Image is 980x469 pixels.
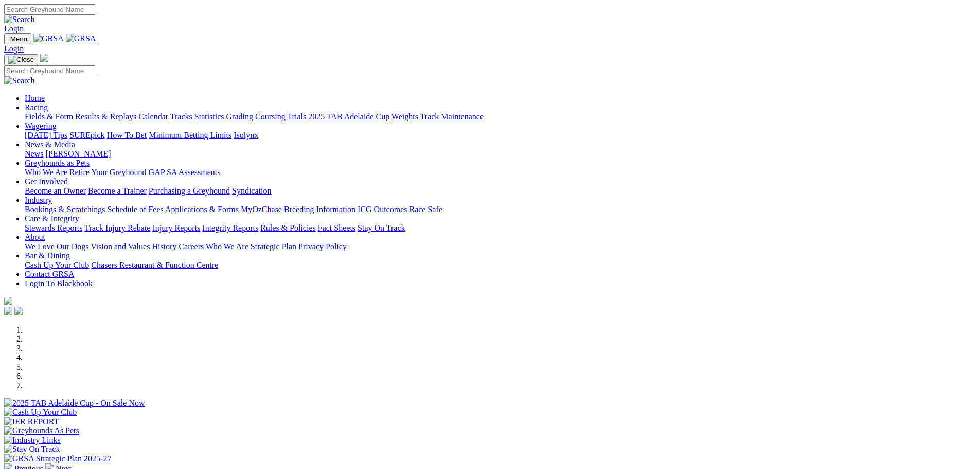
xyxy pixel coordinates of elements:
span: Menu [10,35,27,43]
a: Careers [179,242,204,251]
a: Grading [226,112,253,121]
a: Bookings & Scratchings [25,205,105,214]
a: How To Bet [107,131,147,140]
img: Stay On Track [4,445,60,454]
img: Search [4,76,35,85]
a: Track Maintenance [420,112,484,121]
div: Greyhounds as Pets [25,168,976,177]
a: ICG Outcomes [358,205,407,214]
a: Injury Reports [152,223,200,232]
a: Purchasing a Greyhound [149,186,230,195]
a: Syndication [232,186,271,195]
div: Care & Integrity [25,223,976,233]
div: Get Involved [25,186,976,196]
a: Tracks [170,112,192,121]
a: Become an Owner [25,186,86,195]
a: Get Involved [25,177,68,186]
a: Minimum Betting Limits [149,131,231,140]
button: Toggle navigation [4,33,31,44]
a: Greyhounds as Pets [25,159,90,167]
a: Applications & Forms [165,205,239,214]
a: Home [25,94,45,102]
a: Cash Up Your Club [25,260,89,269]
img: Search [4,15,35,24]
div: About [25,242,976,251]
a: Retire Your Greyhound [69,168,147,177]
a: Stewards Reports [25,223,82,232]
a: Become a Trainer [88,186,147,195]
a: 2025 TAB Adelaide Cup [308,112,389,121]
a: Weights [391,112,418,121]
a: Stay On Track [358,223,405,232]
a: Statistics [194,112,224,121]
div: Racing [25,112,976,121]
a: MyOzChase [241,205,282,214]
div: News & Media [25,149,976,159]
a: Login [4,44,24,53]
div: Industry [25,205,976,214]
a: Wagering [25,121,57,130]
a: Results & Replays [75,112,136,121]
a: About [25,233,45,241]
a: SUREpick [69,131,104,140]
a: Race Safe [409,205,442,214]
a: Fact Sheets [318,223,355,232]
a: Breeding Information [284,205,355,214]
a: Care & Integrity [25,214,79,223]
a: GAP SA Assessments [149,168,221,177]
a: Bar & Dining [25,251,70,260]
a: Schedule of Fees [107,205,163,214]
a: Fields & Form [25,112,73,121]
a: News [25,149,43,158]
a: We Love Our Dogs [25,242,88,251]
a: Isolynx [234,131,258,140]
a: Strategic Plan [251,242,296,251]
img: Industry Links [4,436,61,445]
a: Integrity Reports [202,223,258,232]
img: GRSA Strategic Plan 2025-27 [4,454,111,463]
div: Bar & Dining [25,260,976,270]
a: Login To Blackbook [25,279,93,288]
a: [PERSON_NAME] [45,149,111,158]
div: Wagering [25,131,976,140]
img: logo-grsa-white.png [4,297,12,305]
input: Search [4,65,95,76]
a: History [152,242,176,251]
a: Rules & Policies [260,223,316,232]
img: 2025 TAB Adelaide Cup - On Sale Now [4,398,145,408]
a: Industry [25,196,52,204]
a: Who We Are [25,168,67,177]
img: logo-grsa-white.png [40,54,48,62]
a: Trials [287,112,306,121]
a: Contact GRSA [25,270,74,279]
button: Toggle navigation [4,54,38,65]
a: Racing [25,103,48,112]
a: Calendar [138,112,168,121]
a: Coursing [255,112,286,121]
img: facebook.svg [4,307,12,315]
a: Privacy Policy [298,242,347,251]
input: Search [4,4,95,15]
img: GRSA [66,34,96,43]
img: Cash Up Your Club [4,408,77,417]
a: Vision and Values [91,242,150,251]
img: twitter.svg [14,307,23,315]
a: Login [4,24,24,33]
img: Close [8,56,34,64]
img: Greyhounds As Pets [4,426,79,436]
img: IER REPORT [4,417,59,426]
a: Chasers Restaurant & Function Centre [91,260,218,269]
a: News & Media [25,140,75,149]
a: [DATE] Tips [25,131,67,140]
a: Track Injury Rebate [84,223,150,232]
a: Who We Are [206,242,248,251]
img: GRSA [33,34,64,43]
